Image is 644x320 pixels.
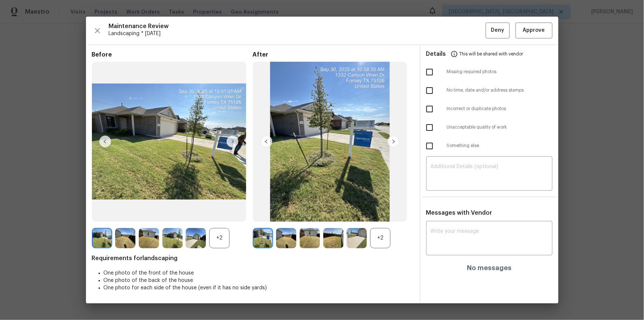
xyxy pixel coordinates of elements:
div: Missing required photos [420,63,558,81]
span: Messages with Vendor [426,210,492,216]
span: After [253,51,414,58]
button: Approve [516,23,552,38]
div: No time, date and/or address stamps [420,81,558,100]
span: Landscaping * [DATE] [109,30,486,37]
img: right-chevron-button-url [227,136,238,147]
span: Deny [491,26,504,35]
span: Unacceptable quality of work [447,124,552,130]
span: Something else [447,143,552,149]
div: +2 [370,228,390,248]
img: left-chevron-button-url [99,136,111,147]
img: right-chevron-button-url [388,136,399,147]
img: left-chevron-button-url [261,136,272,147]
li: One photo of the back of the house [104,277,414,284]
li: One photo of the front of the house [104,269,414,277]
div: Unacceptable quality of work [420,118,558,137]
button: Deny [486,23,510,38]
div: Something else [420,137,558,155]
li: One photo for each side of the house (even if it has no side yards) [104,284,414,292]
span: Details [426,45,446,63]
div: Incorrect or duplicate photos [420,100,558,118]
span: This will be shared with vendor [459,45,523,63]
span: Approve [523,26,545,35]
div: +2 [209,228,230,248]
span: Maintenance Review [109,23,486,30]
span: No time, date and/or address stamps [447,87,552,93]
span: Before [92,51,253,58]
span: Missing required photos [447,69,552,75]
span: Requirements for landscaping [92,255,414,262]
h4: No messages [467,264,512,272]
span: Incorrect or duplicate photos [447,106,552,112]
